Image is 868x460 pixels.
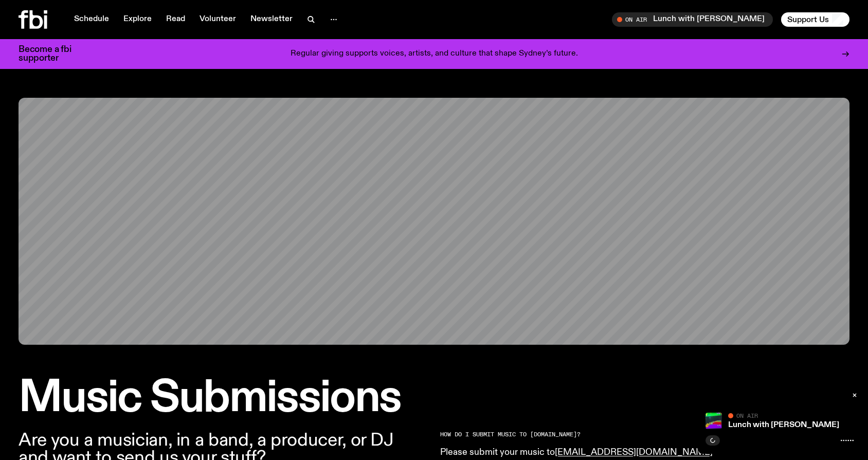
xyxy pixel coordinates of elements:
a: Read [160,12,191,27]
a: Newsletter [244,12,299,27]
span: Support Us [787,15,829,24]
span: On Air [736,412,758,419]
h3: Become a fbi supporter [19,45,84,63]
a: Lunch with [PERSON_NAME] [728,421,839,429]
p: Please submit your music to [440,447,736,458]
a: Explore [117,12,158,27]
h1: Music Submissions [19,378,849,419]
button: Support Us [781,12,849,27]
a: [EMAIL_ADDRESS][DOMAIN_NAME] [555,448,713,457]
h2: HOW DO I SUBMIT MUSIC TO [DOMAIN_NAME]? [440,432,736,437]
p: Regular giving supports voices, artists, and culture that shape Sydney’s future. [291,49,578,59]
a: Volunteer [193,12,242,27]
button: On AirLunch with [PERSON_NAME] [612,12,773,27]
a: Schedule [68,12,115,27]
